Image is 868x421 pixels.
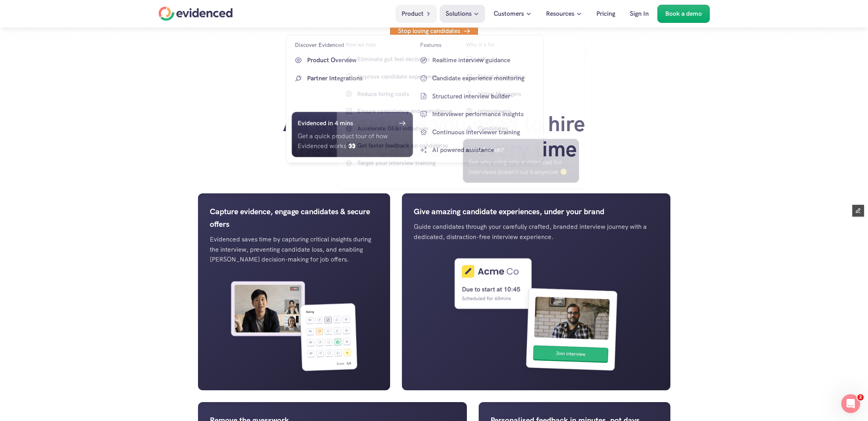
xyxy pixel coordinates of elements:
a: Capture evidence, engage candidates & secure offersEvidenced saves time by capturing critical ins... [198,193,390,390]
p: Reduce hiring costs [357,89,457,99]
p: How we help [346,40,376,49]
button: Edit Framer Content [852,205,864,217]
a: Home [159,7,233,21]
p: Product Overview [307,55,411,65]
a: Improve candidate experience [342,70,459,83]
p: Hiring Managers [477,89,577,99]
a: Accelerate DE&I initiatives [342,122,459,135]
p: Product [402,9,424,19]
a: Talent Acquisition [463,70,579,83]
p: Interviewers [477,106,577,116]
a: Sign In [624,5,655,23]
a: Book a demo [657,5,710,23]
p: Improve candidate experience [357,72,457,82]
img: "" [210,276,378,378]
h6: Evidenced in 4 mins [298,118,353,128]
a: Get faster feedback on candidates [342,139,459,152]
p: Pricing [596,9,615,19]
p: Guide candidates through your carefully crafted, branded interview journey with a dedicated, dist... [413,222,659,242]
p: Solutions [446,9,472,19]
p: Discover Evidenced [295,41,344,49]
a: Ensure consistency and compliance [342,104,459,118]
p: Get faster feedback on candidates [357,141,457,150]
p: Candidates [477,124,577,134]
p: Evidenced saves time by capturing critical insights during the interview, preventing candidate lo... [210,234,378,265]
p: Ensure consistency and compliance [357,106,457,116]
p: Target your interview training [357,158,457,168]
p: Get a quick product tour of how Evidenced works 👀 [298,131,407,151]
p: HR [477,54,577,64]
a: Give amazing candidate experiences, under your brandGuide candidates through your carefully craft... [402,193,670,390]
a: HR [463,52,579,66]
a: Evidenced in 4 minsGet a quick product tour of how Evidenced works 👀 [292,112,413,157]
h2: All the features you need to hire the right candidate every time [273,111,596,162]
a: Candidates [463,122,579,135]
a: Pricing [590,5,621,23]
p: Who it's for [466,40,495,49]
a: Why Switch?See why using only a video call for interviews doesn’t cut it anymore 🫠 [463,139,579,183]
iframe: Intercom live chat [841,394,860,413]
a: Product Overview [292,53,413,67]
span: 2 [857,394,864,401]
p: Resources [546,9,574,19]
p: Sign In [630,9,649,19]
p: Partner Integrations [307,73,411,83]
p: Eliminate gut feel decisions [357,54,457,64]
p: Accelerate DE&I initiatives [357,124,457,134]
p: Book a demo [665,9,702,19]
a: Partner Integrations [292,71,413,85]
p: Capture evidence, engage candidates & secure offers [210,205,378,230]
a: Target your interview training [342,156,459,170]
p: Give amazing candidate experiences, under your brand [413,205,659,218]
h6: Why Switch? [468,145,503,155]
p: See why using only a video call for interviews doesn’t cut it anymore 🫠 [468,158,574,177]
a: Hiring Managers [463,87,579,100]
a: Reduce hiring costs [342,87,459,100]
p: Customers [494,9,524,19]
a: Interviewers [463,104,579,118]
p: Talent Acquisition [477,72,577,82]
a: Eliminate gut feel decisions [342,52,459,66]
